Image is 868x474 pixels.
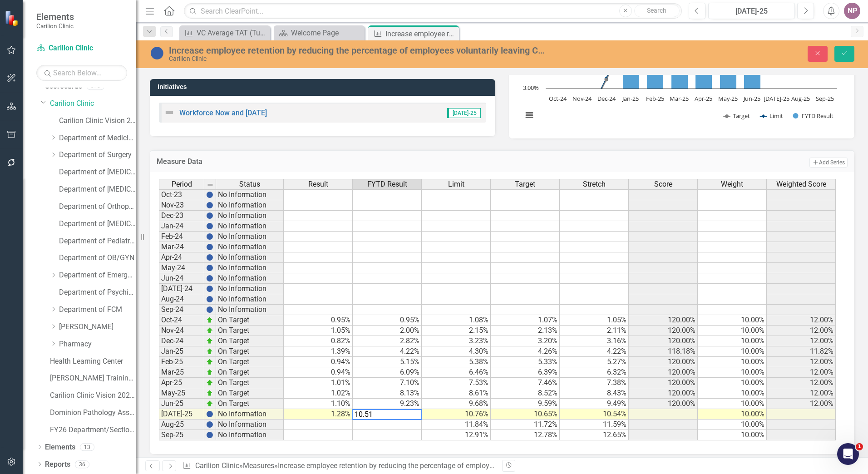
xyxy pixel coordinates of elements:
[767,378,836,388] td: 12.00%
[59,219,136,229] a: Department of [MEDICAL_DATA]
[708,3,795,19] button: [DATE]-25
[353,399,422,409] td: 9.23%
[291,27,362,39] div: Welcome Page
[353,336,422,346] td: 2.82%
[560,420,629,430] td: 11.59%
[743,94,760,103] text: Jun-25
[385,28,457,39] div: Increase employee retention by reducing the percentage of employees voluntarily leaving Carilion ...
[159,430,204,440] td: Sep-25
[206,400,213,407] img: zOikAAAAAElFTkSuQmCC
[491,430,560,440] td: 12.78%
[216,357,284,367] td: On Target
[767,326,836,336] td: 12.00%
[216,326,284,336] td: On Target
[216,409,284,420] td: No Information
[159,315,204,326] td: Oct-24
[216,420,284,430] td: No Information
[560,378,629,388] td: 7.38%
[491,367,560,378] td: 6.39%
[422,367,491,378] td: 6.46%
[353,315,422,326] td: 0.95%
[560,326,629,336] td: 2.11%
[197,27,268,39] div: VC Average TAT (Turn Around Time)
[549,94,567,103] text: Oct-24
[157,158,533,166] h3: Measure Data
[206,191,213,198] img: BgCOk07PiH71IgAAAABJRU5ErkJggg==
[216,242,284,252] td: No Information
[695,94,712,103] text: Apr-25
[491,409,560,420] td: 10.65%
[629,315,698,326] td: 120.00%
[216,211,284,221] td: No Information
[216,200,284,211] td: No Information
[216,388,284,399] td: On Target
[560,388,629,399] td: 8.43%
[560,336,629,346] td: 3.16%
[206,337,213,345] img: zOikAAAAAElFTkSuQmCC
[491,378,560,388] td: 7.46%
[159,388,204,399] td: May-25
[36,65,127,81] input: Search Below...
[159,357,204,367] td: Feb-25
[698,420,767,430] td: 10.00%
[207,181,214,188] img: 8DAGhfEEPCf229AAAAAElFTkSuQmCC
[159,189,204,200] td: Oct-23
[59,253,136,263] a: Department of OB/GYN
[491,336,560,346] td: 3.20%
[59,150,136,160] a: Department of Surgery
[159,409,204,420] td: [DATE]-25
[698,430,767,440] td: 10.00%
[159,263,204,273] td: May-24
[698,399,767,409] td: 10.00%
[284,409,353,420] td: 1.28%
[491,315,560,326] td: 1.07%
[182,461,495,471] div: » »
[5,10,20,26] img: ClearPoint Strategy
[422,357,491,367] td: 5.38%
[216,399,284,409] td: On Target
[206,410,213,418] img: BgCOk07PiH71IgAAAABJRU5ErkJggg==
[491,420,560,430] td: 11.72%
[764,94,789,103] text: [DATE]-25
[353,367,422,378] td: 6.09%
[422,336,491,346] td: 3.23%
[308,180,328,188] span: Result
[206,296,213,303] img: BgCOk07PiH71IgAAAABJRU5ErkJggg==
[206,202,213,209] img: BgCOk07PiH71IgAAAABJRU5ErkJggg==
[159,367,204,378] td: Mar-25
[206,275,213,282] img: BgCOk07PiH71IgAAAABJRU5ErkJggg==
[216,221,284,232] td: No Information
[216,336,284,346] td: On Target
[169,55,545,62] div: Carilion Clinic
[856,443,863,450] span: 1
[59,167,136,178] a: Department of [MEDICAL_DATA]
[560,346,629,357] td: 4.22%
[216,315,284,326] td: On Target
[216,346,284,357] td: On Target
[50,356,136,367] a: Health Learning Center
[698,336,767,346] td: 10.00%
[646,94,664,103] text: Feb-25
[169,45,545,55] div: Increase employee retention by reducing the percentage of employees voluntarily leaving Carilion ...
[276,27,362,39] a: Welcome Page
[560,409,629,420] td: 10.54%
[515,180,535,188] span: Target
[150,46,164,60] img: No Information
[59,133,136,143] a: Department of Medicine
[844,3,860,19] button: NP
[216,378,284,388] td: On Target
[491,357,560,367] td: 5.33%
[206,390,213,397] img: zOikAAAAAElFTkSuQmCC
[353,326,422,336] td: 2.00%
[284,357,353,367] td: 0.94%
[159,378,204,388] td: Apr-25
[216,252,284,263] td: No Information
[523,84,539,92] text: 3.00%
[45,442,75,453] a: Elements
[159,221,204,232] td: Jan-24
[159,273,204,284] td: Jun-24
[206,431,213,439] img: BgCOk07PiH71IgAAAABJRU5ErkJggg==
[422,315,491,326] td: 1.08%
[724,112,750,120] button: Show Target
[647,7,666,14] span: Search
